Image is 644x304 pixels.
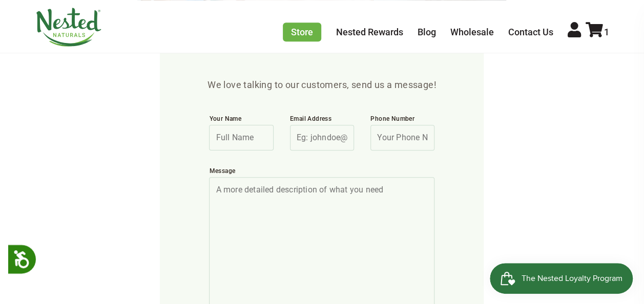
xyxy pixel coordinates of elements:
[201,78,443,92] p: We love talking to our customers, send us a message!
[209,167,434,177] label: Message
[490,263,634,294] iframe: Button to open loyalty program pop-up
[586,27,609,37] a: 1
[35,8,102,47] img: Nested Naturals
[209,115,273,125] label: Your Name
[508,27,553,37] a: Contact Us
[290,125,354,150] input: Eg: johndoe@gmail.com
[336,27,403,37] a: Nested Rewards
[370,125,434,150] input: Your Phone Number
[370,115,434,125] label: Phone Number
[418,27,436,37] a: Blog
[283,23,321,41] a: Store
[604,27,609,37] span: 1
[450,27,494,37] a: Wholesale
[209,125,273,150] input: Full Name
[290,115,354,125] label: Email Address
